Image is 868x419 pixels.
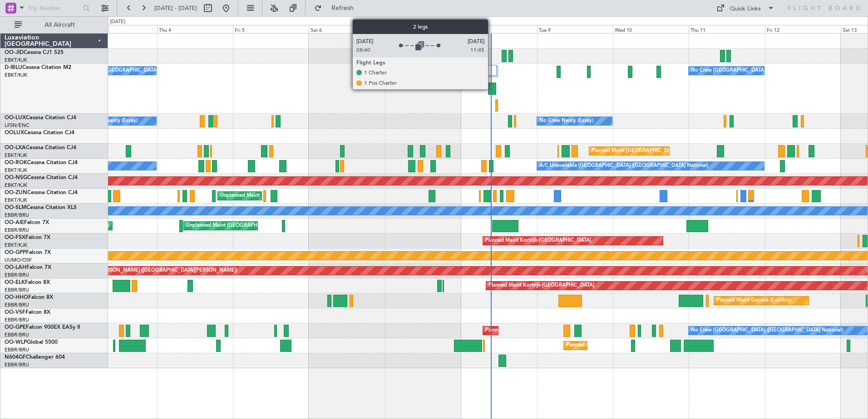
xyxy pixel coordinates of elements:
div: Wed 3 [81,25,157,33]
a: OO-AIEFalcon 7X [5,220,49,225]
div: Thu 11 [689,25,764,33]
div: Planned Maint Liege [566,339,613,352]
div: No Crew [GEOGRAPHIC_DATA] ([GEOGRAPHIC_DATA] National) [691,324,843,337]
a: EBKT/KJK [5,182,27,189]
div: A/C Unavailable [GEOGRAPHIC_DATA] ([GEOGRAPHIC_DATA] National) [539,159,708,173]
button: Quick Links [712,1,779,15]
div: Planned Maint [GEOGRAPHIC_DATA] ([GEOGRAPHIC_DATA] National) [485,324,650,337]
span: OO-LAH [5,265,26,270]
button: All Aircraft [10,18,99,32]
div: Unplanned Maint [GEOGRAPHIC_DATA] ([GEOGRAPHIC_DATA]) [220,189,370,203]
a: D-IBLUCessna Citation M2 [5,65,71,70]
a: EBKT/KJK [5,242,27,248]
div: Fri 5 [233,25,309,33]
span: OO-HHO [5,295,28,300]
a: OOLUXCessna Citation CJ4 [5,130,74,136]
a: EBBR/BRU [5,331,29,338]
span: N604GF [5,355,26,360]
span: OO-JID [5,50,24,55]
div: Tue 9 [537,25,613,33]
span: OO-WLP [5,340,27,345]
a: EBKT/KJK [5,152,27,159]
a: EBBR/BRU [5,212,29,219]
span: D-IBLU [5,65,22,70]
div: No Crew [GEOGRAPHIC_DATA] ([GEOGRAPHIC_DATA] National) [691,64,843,78]
div: Quick Links [730,5,761,14]
a: OO-WLPGlobal 5500 [5,340,58,345]
div: Unplanned Maint [GEOGRAPHIC_DATA] ([GEOGRAPHIC_DATA] National) [186,219,357,233]
a: OO-NSGCessna Citation CJ4 [5,175,78,180]
div: Wed 10 [613,25,689,33]
span: OO-ROK [5,160,27,166]
a: EBBR/BRU [5,272,29,278]
a: EBKT/KJK [5,167,27,174]
a: OO-VSFFalcon 8X [5,310,50,315]
span: OO-GPP [5,250,26,255]
span: OO-NSG [5,175,27,180]
a: EBKT/KJK [5,197,27,204]
div: Fri 12 [765,25,841,33]
a: OO-LXACessna Citation CJ4 [5,145,76,151]
span: [DATE] - [DATE] [154,4,197,12]
div: Planned Maint Kortrijk-[GEOGRAPHIC_DATA] [488,279,594,292]
div: Thu 4 [157,25,233,33]
a: OO-GPPFalcon 7X [5,250,51,255]
a: EBKT/KJK [5,72,27,78]
span: OO-ZUN [5,190,27,195]
a: EBBR/BRU [5,317,29,323]
a: EBBR/BRU [5,287,29,293]
span: OO-LUX [5,115,26,121]
a: OO-FSXFalcon 7X [5,235,50,240]
button: Refresh [310,1,365,15]
span: OO-VSF [5,310,25,315]
a: N604GFChallenger 604 [5,355,65,360]
a: OO-GPEFalcon 900EX EASy II [5,325,80,330]
a: OO-SLMCessna Citation XLS [5,205,77,210]
div: Planned Maint Kortrijk-[GEOGRAPHIC_DATA] [485,234,591,248]
div: [DATE] [110,18,125,26]
span: OO-GPE [5,325,26,330]
span: OO-LXA [5,145,26,151]
span: OO-ELK [5,280,25,285]
div: No Crew Nancy (Essey) [84,114,138,128]
a: EBBR/BRU [5,302,29,308]
a: OO-ELKFalcon 8X [5,280,50,285]
div: Planned Maint Geneva (Cointrin) [716,294,791,307]
div: Sun 7 [385,25,461,33]
input: Trip Number [28,1,80,15]
div: Mon 8 [461,25,537,33]
span: All Aircraft [24,22,96,28]
div: Sat 6 [309,25,385,33]
span: OO-SLM [5,205,26,210]
a: OO-ZUNCessna Citation CJ4 [5,190,78,195]
a: OO-HHOFalcon 8X [5,295,53,300]
a: EBBR/BRU [5,361,29,368]
a: OO-ROKCessna Citation CJ4 [5,160,78,166]
a: OO-LUXCessna Citation CJ4 [5,115,76,121]
span: OOLUX [5,130,24,136]
a: EBBR/BRU [5,346,29,353]
span: OO-AIE [5,220,24,225]
a: EBKT/KJK [5,57,27,63]
a: OO-LAHFalcon 7X [5,265,51,270]
a: LFSN/ENC [5,122,30,129]
span: OO-FSX [5,235,25,240]
a: UUMO/OSF [5,257,32,263]
div: Planned Maint [GEOGRAPHIC_DATA] ([GEOGRAPHIC_DATA] National) [592,144,756,158]
div: No Crew Nancy (Essey) [539,114,593,128]
span: Refresh [324,5,362,11]
a: EBBR/BRU [5,227,29,234]
a: OO-JIDCessna CJ1 525 [5,50,64,55]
